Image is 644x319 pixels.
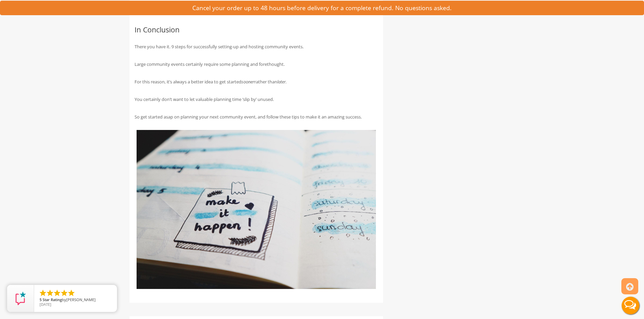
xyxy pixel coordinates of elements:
[67,289,75,297] li: 
[135,112,378,121] p: So get started asap on planning your next community event, and follow these tips to make it an am...
[135,42,378,51] p: There you have it. 9 steps for successfully setting-up and hosting community events.
[60,289,68,297] li: 
[53,289,61,297] li: 
[135,77,378,86] p: For this reason, it’s always a better idea to get started rather than
[66,297,96,302] span: [PERSON_NAME]
[39,289,47,297] li: 
[135,60,378,69] p: Large community events certainly require some planning and forethought.
[277,79,287,85] em: later.
[617,292,644,319] button: Live Chat
[137,130,376,289] img: make it happen note
[135,95,378,104] p: You certainly don’t want to let valuable planning time ‘slip by’ unused.
[135,26,378,33] h2: In Conclusion
[46,289,54,297] li: 
[40,297,42,302] span: 5
[241,79,254,85] em: sooner
[43,297,62,302] span: Star Rating
[40,302,51,307] span: [DATE]
[14,292,27,305] img: Review Rating
[40,298,112,302] span: by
